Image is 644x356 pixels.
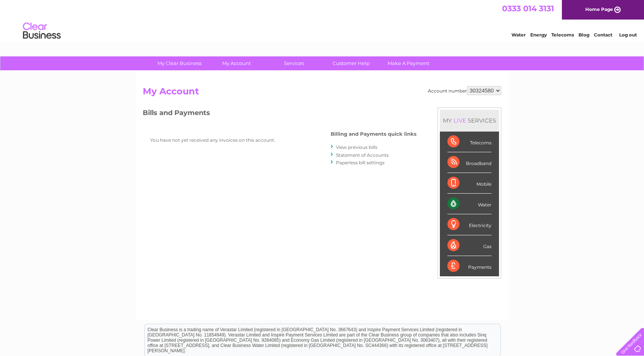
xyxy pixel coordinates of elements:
a: My Account [206,56,268,70]
a: Make A Payment [377,56,440,70]
div: Account number [428,86,501,95]
div: Mobile [447,173,491,194]
img: logo.png [23,20,61,42]
a: Statement of Accounts [336,152,389,158]
div: Broadband [447,152,491,173]
h4: Billing and Payments quick links [331,131,417,137]
div: Clear Business is a trading name of Verastar Limited (registered in [GEOGRAPHIC_DATA] No. 3667643... [145,4,501,36]
div: Water [447,194,491,214]
p: You have not yet received any invoices on this account. [150,136,301,144]
a: Customer Help [320,56,382,70]
h3: Bills and Payments [143,108,417,121]
div: Payments [447,256,491,276]
a: Energy [530,32,547,38]
a: Blog [578,32,589,38]
div: Gas [447,235,491,256]
div: LIVE [452,117,468,124]
div: MY SERVICES [440,110,499,131]
a: 0333 014 3131 [502,4,554,13]
a: Paperless bill settings [336,160,385,165]
div: Telecoms [447,132,491,152]
a: My Clear Business [148,56,211,70]
a: Contact [594,32,612,38]
a: Log out [619,32,637,38]
a: Water [511,32,526,38]
h2: My Account [143,86,501,100]
div: Electricity [447,214,491,235]
a: Telecoms [551,32,574,38]
a: View previous bills [336,144,377,150]
a: Services [263,56,325,70]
